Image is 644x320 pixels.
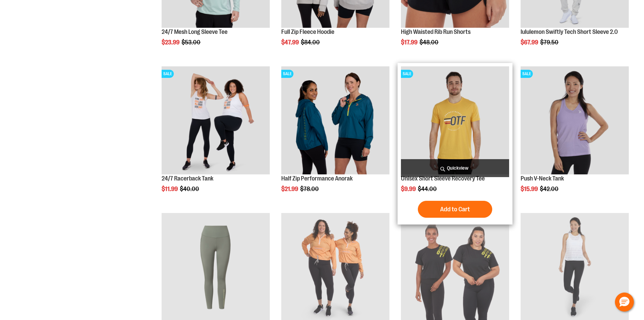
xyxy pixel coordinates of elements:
span: $47.99 [281,39,300,46]
span: $79.50 [540,39,559,46]
span: SALE [401,70,413,78]
img: Product image for Push V-Neck Tank [521,66,629,175]
a: Full Zip Fleece Hoodie [281,28,334,35]
a: 24/7 Racerback TankSALE [162,66,270,176]
span: $48.00 [420,39,439,46]
span: $40.00 [180,186,200,192]
span: $9.99 [401,186,417,192]
a: 24/7 Mesh Long Sleeve Tee [162,28,228,35]
a: 24/7 Racerback Tank [162,175,213,182]
button: Hello, have a question? Let’s chat. [615,293,634,312]
a: lululemon Swiftly Tech Short Sleeve 2.0 [521,28,618,35]
span: $84.00 [301,39,321,46]
a: Product image for Push V-Neck TankSALE [521,66,629,176]
a: Product image for Unisex Short Sleeve Recovery TeeSALE [401,66,509,176]
a: Unisex Short Sleeve Recovery Tee [401,175,485,182]
span: Add to Cart [440,206,470,213]
span: $15.99 [521,186,539,192]
span: $23.99 [162,39,181,46]
span: $21.99 [281,186,299,192]
a: Half Zip Performance AnorakSALE [281,66,389,176]
img: 24/7 Racerback Tank [162,66,270,175]
a: Half Zip Performance Anorak [281,175,353,182]
span: SALE [162,70,174,78]
div: product [398,63,512,225]
span: SALE [281,70,293,78]
span: $11.99 [162,186,179,192]
span: SALE [521,70,533,78]
div: product [278,63,393,210]
button: Add to Cart [418,201,492,218]
span: $17.99 [401,39,419,46]
div: product [517,63,632,210]
span: $42.00 [540,186,559,192]
img: Product image for Unisex Short Sleeve Recovery Tee [401,66,509,175]
img: Half Zip Performance Anorak [281,66,389,175]
a: Push V-Neck Tank [521,175,564,182]
span: $67.99 [521,39,539,46]
span: $44.00 [418,186,438,192]
span: $78.00 [300,186,320,192]
span: $53.00 [182,39,201,46]
a: High Waisted Rib Run Shorts [401,28,471,35]
a: Quickview [401,159,509,177]
div: product [158,63,273,210]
